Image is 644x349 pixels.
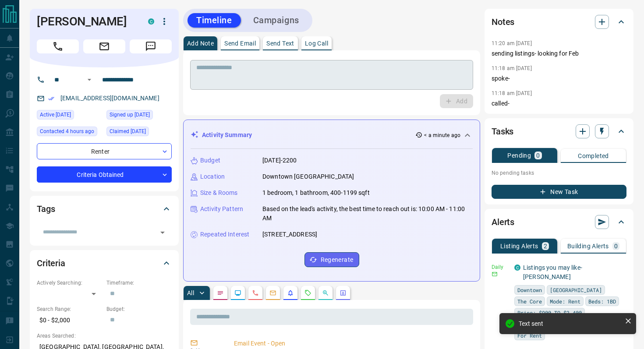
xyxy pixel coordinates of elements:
p: Email Event - Open [234,339,470,348]
h2: Tags [37,202,55,216]
div: Tags [37,198,172,219]
span: Price: $900 TO $2,400 [517,308,582,317]
p: No pending tasks [492,166,626,180]
svg: Agent Actions [340,289,347,296]
svg: Lead Browsing Activity [234,289,241,296]
span: Message [130,39,172,53]
p: Log Call [305,40,328,46]
span: [GEOGRAPHIC_DATA] [550,286,602,294]
h2: Criteria [37,256,65,270]
div: Text sent [519,320,621,327]
p: Building Alerts [567,243,609,249]
p: Activity Summary [202,130,252,140]
button: Campaigns [244,13,308,28]
p: Areas Searched: [37,332,172,340]
div: Notes [492,11,626,32]
span: The Core [517,297,542,306]
div: condos.ca [514,264,520,271]
button: Open [84,74,95,85]
p: 0 [536,152,540,159]
div: Wed Aug 13 2025 [37,127,102,139]
div: Alerts [492,212,626,233]
svg: Requests [304,289,311,296]
a: [EMAIL_ADDRESS][DOMAIN_NAME] [60,95,159,102]
p: Actively Searching: [37,279,102,287]
h2: Notes [492,15,514,29]
p: spoke- [492,74,626,83]
p: Pending [507,152,531,159]
p: sending listings- looking for Feb [492,49,626,58]
button: Open [156,226,169,239]
p: Add Note [187,40,214,46]
h2: Alerts [492,215,514,229]
svg: Email [492,271,498,277]
p: Completed [578,153,609,159]
span: Claimed [DATE] [110,127,146,136]
div: Criteria [37,253,172,274]
p: Activity Pattern [200,204,243,214]
p: 11:18 am [DATE] [492,90,532,96]
div: Renter [37,143,172,159]
h2: Tasks [492,124,513,138]
h1: [PERSON_NAME] [37,14,135,28]
a: Listings you may like- [PERSON_NAME] [523,264,582,280]
p: 0 [614,243,618,249]
div: Activity Summary< a minute ago [191,127,473,143]
button: Timeline [188,13,241,28]
button: Regenerate [304,252,359,267]
p: All [187,290,194,296]
p: Daily [492,263,509,271]
span: Call [37,39,79,53]
div: Tue Aug 12 2025 [37,110,102,122]
span: Downtown [517,286,542,294]
p: Budget: [106,305,172,313]
p: [DATE]-2200 [262,156,297,165]
svg: Emails [269,289,276,296]
p: < a minute ago [424,131,460,139]
p: Based on the lead's activity, the best time to reach out is: 10:00 AM - 11:00 AM [262,204,473,223]
span: Mode: Rent [550,297,580,306]
p: Repeated Interest [200,230,249,239]
p: called- [492,99,626,108]
div: Tasks [492,121,626,142]
span: Active [DATE] [40,110,71,119]
p: 1 bedroom, 1 bathroom, 400-1199 sqft [262,188,370,197]
p: Send Email [224,40,256,46]
p: Timeframe: [106,279,172,287]
p: [STREET_ADDRESS] [262,230,317,239]
svg: Opportunities [322,289,329,296]
div: condos.ca [148,18,154,25]
p: Search Range: [37,305,102,313]
div: Mon Jan 13 2025 [106,127,172,139]
p: Send Text [266,40,294,46]
div: Criteria Obtained [37,166,172,183]
p: 11:18 am [DATE] [492,65,532,71]
svg: Email Verified [48,95,54,102]
span: Beds: 1BD [588,297,616,306]
p: $0 - $2,000 [37,313,102,328]
p: Size & Rooms [200,188,238,197]
p: Location [200,172,225,181]
button: New Task [492,185,626,199]
p: 11:20 am [DATE] [492,40,532,46]
p: Budget [200,156,220,165]
svg: Notes [217,289,224,296]
span: Signed up [DATE] [110,110,150,119]
p: 2 [544,243,547,249]
span: Email [83,39,125,53]
svg: Listing Alerts [287,289,294,296]
div: Sun Jan 12 2025 [106,110,172,122]
svg: Calls [252,289,259,296]
p: Downtown [GEOGRAPHIC_DATA] [262,172,354,181]
p: Listing Alerts [500,243,538,249]
span: Contacted 4 hours ago [40,127,94,136]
